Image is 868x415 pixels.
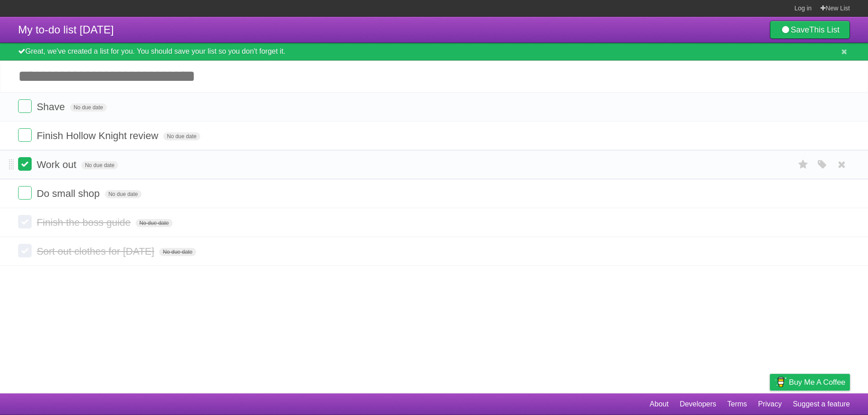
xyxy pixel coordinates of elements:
[809,25,840,34] b: This List
[37,188,102,199] span: Do small shop
[18,186,32,200] label: Done
[37,101,67,112] span: Shave
[18,23,114,36] span: My to-do list [DATE]
[37,159,79,170] span: Work out
[37,217,133,228] span: Finish the boss guide
[770,21,850,39] a: SaveThis List
[770,374,850,391] a: Buy me a coffee
[105,190,142,198] span: No due date
[18,99,32,113] label: Done
[37,246,156,257] span: Sort out clothes for [DATE]
[679,396,716,413] a: Developers
[758,396,782,413] a: Privacy
[727,396,747,413] a: Terms
[136,219,172,227] span: No due date
[18,244,32,257] label: Done
[37,130,160,141] span: Finish Hollow Knight review
[18,215,32,228] label: Done
[650,396,669,413] a: About
[793,396,850,413] a: Suggest a feature
[159,248,196,256] span: No due date
[789,374,845,390] span: Buy me a coffee
[81,161,118,169] span: No due date
[774,374,787,390] img: Buy me a coffee
[18,157,32,171] label: Done
[795,157,812,172] label: Star task
[70,103,107,112] span: No due date
[18,128,32,142] label: Done
[163,132,200,140] span: No due date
